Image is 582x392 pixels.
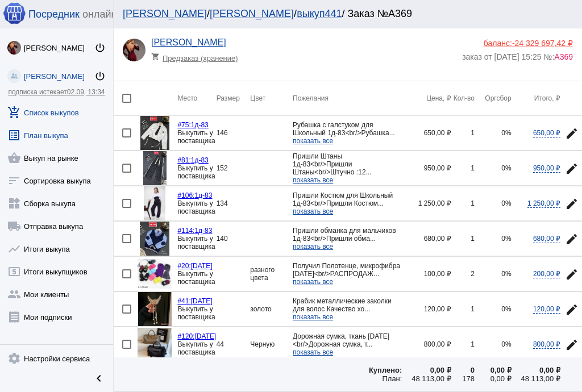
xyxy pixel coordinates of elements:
[177,332,194,340] span: #120:
[177,305,216,321] div: Выкупить у поставщика
[143,151,167,185] img: JsQADoGmBaoxs7OyVgyf-998MA7sMZhLziQCHi-vCeiuCZj_HjswkNpsBV7s-UOz9XEmRx0Xxlw_0u9ONt05IfBw.jpg
[217,235,251,243] div: 140
[177,332,216,340] a: #120:[DATE]
[210,8,294,19] a: [PERSON_NAME]
[533,235,560,243] span: 680,00 ₽
[293,176,333,184] span: показать все
[7,242,21,256] mat-icon: show_chart
[82,9,117,20] span: онлайн
[293,297,402,321] app-description-cutted: Крабик металлические заколки для волос Качество хо...
[565,162,579,176] mat-icon: edit
[293,332,402,356] app-description-cutted: Дорожная сумка, ткань [DATE]<br/>Дорожная сумка, т...
[177,297,212,305] a: #41:[DATE]
[533,340,560,349] span: 800,00 ₽
[501,164,511,172] span: 0%
[94,42,106,53] mat-icon: power_settings_new
[177,270,216,286] div: Выкупить у поставщика
[451,270,475,278] div: 2
[7,174,21,187] mat-icon: sort
[512,366,560,374] div: 0,00 ₽
[177,121,190,129] span: #75:
[144,186,165,220] img: E9q_TE7fOb7aojtiqoV9tFE1LqsRThSOMaAe6mYCBuCyCZemNvk8iqLk6JLrHlwsC6AUsptpxnzF-xnpIm0jdQi_.jpg
[527,199,560,208] span: 1 250,00 ₽
[293,262,402,286] app-description-cutted: Получил Полотенце, микрофибра [DATE]<br/>РАСПРОДАЖ...
[7,69,21,83] img: community_200.png
[7,310,21,324] mat-icon: receipt
[217,164,251,172] div: 152
[402,270,451,278] div: 100,00 ₽
[67,88,105,96] span: 02.09, 13:34
[7,287,21,301] mat-icon: group
[512,374,560,383] div: 48 113,00 ₽
[250,327,293,362] td: Черную
[462,39,573,48] div: баланс:
[512,81,560,116] th: Итого, ₽
[451,235,475,243] div: 1
[297,8,342,19] a: выкуп441
[402,129,451,137] div: 650,00 ₽
[533,270,560,278] span: 200,00 ₽
[177,129,216,145] div: Выкупить у поставщика
[177,340,216,356] div: Выкупить у поставщика
[451,129,475,137] div: 1
[402,340,451,348] div: 800,00 ₽
[7,41,21,55] img: O4awEp9LpKGYEZBxOm6KLRXQrA0SojuAgygPtFCRogdHmNS3bfFw-bnmtcqyXLVtOmoJu9Rw.jpg
[177,191,194,199] span: #106:
[501,305,511,313] span: 0%
[501,235,511,243] span: 0%
[293,348,333,356] span: показать все
[177,297,190,305] span: #41:
[177,262,212,270] a: #20:[DATE]
[451,81,475,116] th: Кол-во
[217,81,251,116] th: Размер
[250,81,293,116] th: Цвет
[217,129,251,137] div: 146
[451,374,475,383] div: 178
[501,270,511,278] span: 0%
[123,8,562,20] div: / / / Заказ №А369
[24,44,94,52] div: [PERSON_NAME]
[24,72,94,81] div: [PERSON_NAME]
[177,227,194,235] span: #114:
[451,366,475,374] div: 0
[151,52,163,61] mat-icon: shopping_cart
[293,227,402,251] app-description-cutted: Пришли обманка для мальчиков 1д-83<br/>Пришли обма...
[140,116,170,150] img: R43Q1tzNJ78qYMDLC84QWfdBcgYoSeFj6E3lbwi4F1wAIhZeMfANURNNZhRLEpz03c2lzeLNJL-bGEPJcgwMAaun.jpg
[293,278,333,286] span: показать все
[177,164,216,180] div: Выкупить у поставщика
[123,39,145,61] img: O4awEp9LpKGYEZBxOm6KLRXQrA0SojuAgygPtFCRogdHmNS3bfFw-bnmtcqyXLVtOmoJu9Rw.jpg
[177,156,190,164] span: #81:
[451,305,475,313] div: 1
[533,164,560,173] span: 950,00 ₽
[177,235,216,251] div: Выкупить у поставщика
[565,127,579,140] mat-icon: edit
[293,207,333,215] span: показать все
[177,81,216,116] th: Место
[293,243,333,251] span: показать все
[293,137,333,145] span: показать все
[177,191,212,199] a: #106:1д-83
[7,352,21,365] mat-icon: settings
[8,88,105,96] a: подписка истекает02.09, 13:34
[177,262,190,270] span: #20:
[293,152,402,184] app-description-cutted: Пришли Штаны 1д-83<br/>Пришли Штаны<br/>Штучно :12...
[402,305,451,313] div: 120,00 ₽
[123,8,207,19] a: [PERSON_NAME]
[402,366,451,374] div: 0,00 ₽
[451,164,475,172] div: 1
[554,52,573,61] span: А369
[7,106,21,119] mat-icon: add_shopping_cart
[250,257,293,291] td: разного цвета
[533,129,560,137] span: 650,00 ₽
[28,9,80,20] span: Посредник
[177,156,208,164] a: #81:1д-83
[501,199,511,207] span: 0%
[501,129,511,137] span: 0%
[565,197,579,211] mat-icon: edit
[402,235,451,243] div: 680,00 ₽
[565,268,579,281] mat-icon: edit
[3,2,26,24] img: apple-icon-60x60.png
[402,199,451,207] div: 1 250,00 ₽
[293,366,402,374] div: Куплено:
[140,222,169,256] img: 5SniRsxMiMKiMJ_BFlUjGyM6mqhAcIiD4l7U9725q7CPCzrpf5B9Zx9q090FdWyGCbVizzSHqbRMf2Z7aF8oFiSz.jpg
